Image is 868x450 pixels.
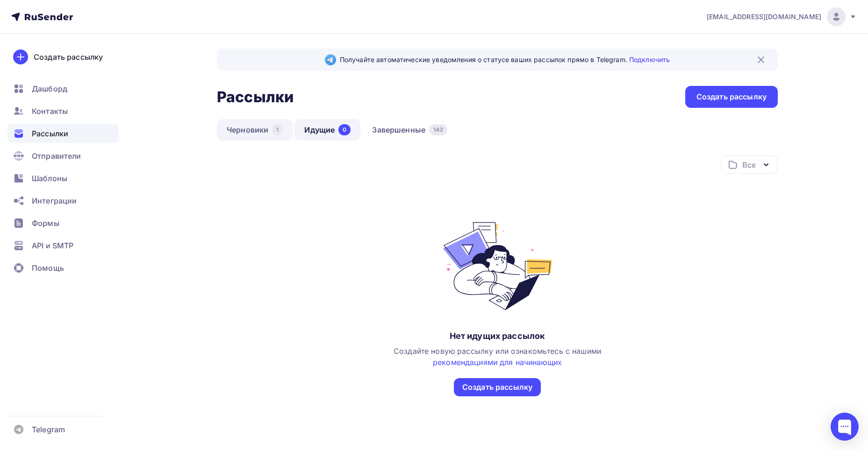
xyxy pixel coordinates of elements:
[32,105,68,117] span: Контакты
[217,119,293,141] a: Черновики1
[32,195,77,206] span: Интеграции
[32,173,67,184] span: Шаблоны
[294,119,360,141] a: Идущие0
[433,358,562,367] a: рекомендациями для начинающих
[32,218,59,229] span: Формы
[217,88,294,106] h2: Рассылки
[340,55,670,64] span: Получайте автоматические уведомления о статусе ваших рассылок прямо в Telegram.
[32,424,65,435] span: Telegram
[707,7,857,26] a: [EMAIL_ADDRESS][DOMAIN_NAME]
[7,214,119,232] a: Формы
[32,262,64,274] span: Помощь
[450,330,545,342] div: Нет идущих рассылок
[338,124,351,135] div: 0
[32,83,67,94] span: Дашборд
[7,169,119,188] a: Шаблоны
[429,124,447,135] div: 143
[7,124,119,143] a: Рассылки
[7,79,119,98] a: Дашборд
[32,240,73,251] span: API и SMTP
[742,159,755,170] div: Все
[462,382,532,393] div: Создать рассылку
[362,119,457,141] a: Завершенные143
[721,155,778,174] button: Все
[272,124,283,135] div: 1
[7,102,119,120] a: Контакты
[34,51,103,63] div: Создать рассылку
[7,147,119,165] a: Отправители
[707,12,821,21] span: [EMAIL_ADDRESS][DOMAIN_NAME]
[325,54,336,65] img: Telegram
[629,56,670,63] a: Подключить
[696,91,767,102] div: Создать рассылку
[32,128,68,139] span: Рассылки
[32,150,81,162] span: Отправители
[394,346,601,367] span: Создайте новую рассылку или ознакомьтесь с нашими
